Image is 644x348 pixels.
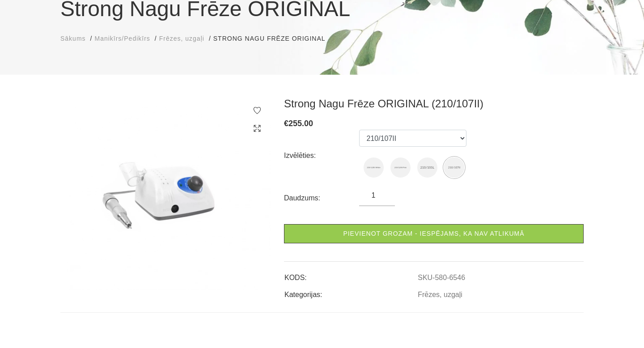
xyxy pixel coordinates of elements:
img: Strong Nagu Frēze ORIGINAL (210/120II White) [364,157,384,178]
img: Strong Nagu Frēze ORIGINAL (210/105L) [417,157,437,178]
a: Frēzes, uzgaļi [418,291,462,299]
a: Pievienot grozam [284,224,584,243]
td: KODS: [284,266,417,283]
label: Nav atlikumā [390,157,411,178]
a: Sākums [60,34,86,43]
img: Strong Nagu Frēze ORIGINAL (210/120II Pink) [390,157,411,178]
div: Izvēlēties: [284,149,359,163]
span: € [284,119,288,128]
span: Sākums [60,35,86,42]
a: Frēzes, uzgaļi [159,34,204,43]
td: Kategorijas: [284,283,417,300]
label: Nav atlikumā [417,157,437,178]
span: Manikīrs/Pedikīrs [94,35,150,42]
li: Strong Nagu Frēze ORIGINAL [213,34,335,43]
h3: Strong Nagu Frēze ORIGINAL (210/107II) [284,97,584,110]
span: 255.00 [288,119,313,128]
div: Daudzums: [284,191,359,205]
img: Strong Nagu Frēze ORIGINAL (210/107II) [444,157,464,178]
label: Nav atlikumā [444,157,464,178]
img: Strong Nagu Frēze ORIGINAL [60,97,271,290]
a: SKU-580-6546 [418,274,465,282]
span: Frēzes, uzgaļi [159,35,204,42]
a: Manikīrs/Pedikīrs [94,34,150,43]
